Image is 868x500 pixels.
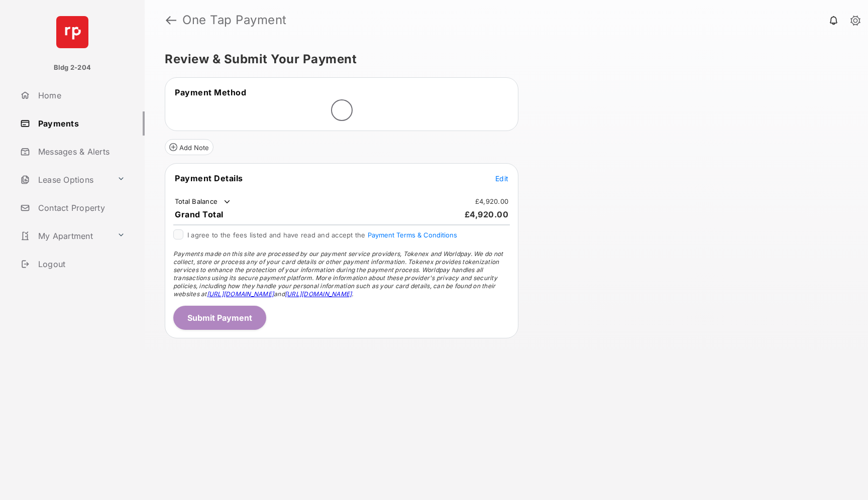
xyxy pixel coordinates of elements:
[16,224,113,248] a: My Apartment
[187,231,457,239] span: I agree to the fees listed and have read and accept the
[16,196,145,220] a: Contact Property
[56,16,88,48] img: svg+xml;base64,PHN2ZyB4bWxucz0iaHR0cDovL3d3dy53My5vcmcvMjAwMC9zdmciIHdpZHRoPSI2NCIgaGVpZ2h0PSI2NC...
[16,111,145,136] a: Payments
[182,14,287,26] strong: One Tap Payment
[16,252,145,276] a: Logout
[165,139,213,155] button: Add Note
[207,290,274,298] a: [URL][DOMAIN_NAME]
[495,173,508,183] button: Edit
[173,306,266,330] button: Submit Payment
[173,250,503,298] span: Payments made on this site are processed by our payment service providers, Tokenex and Worldpay. ...
[54,63,91,73] p: Bldg 2-204
[285,290,352,298] a: [URL][DOMAIN_NAME]
[16,140,145,164] a: Messages & Alerts
[475,197,509,206] td: £4,920.00
[16,83,145,107] a: Home
[175,87,246,97] span: Payment Method
[165,53,840,65] h5: Review & Submit Your Payment
[368,231,457,239] button: I agree to the fees listed and have read and accept the
[495,174,508,183] span: Edit
[465,209,509,219] span: £4,920.00
[174,197,232,207] td: Total Balance
[175,173,243,183] span: Payment Details
[16,168,113,192] a: Lease Options
[175,209,224,219] span: Grand Total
